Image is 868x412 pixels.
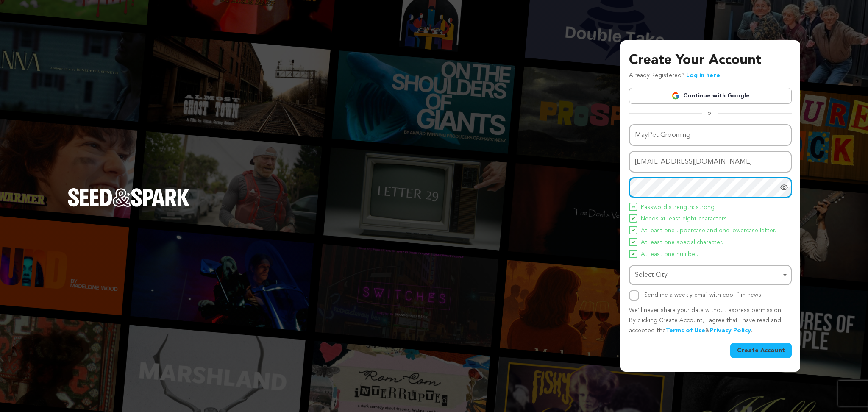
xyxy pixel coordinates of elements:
[686,72,720,78] a: Log in here
[629,71,720,81] p: Already Registered?
[644,292,761,298] label: Send me a weekly email with cool film news
[780,183,788,192] a: Show password as plain text. Warning: this will display your password on the screen.
[68,188,190,207] img: Seed&Spark Logo
[68,188,190,224] a: Seed&Spark Homepage
[632,252,635,256] img: Seed&Spark Icon
[629,306,792,336] p: We’ll never share your data without express permission. By clicking Create Account, I agree that ...
[641,214,728,224] span: Needs at least eight characters.
[671,92,680,100] img: Google logo
[641,250,698,260] span: At least one number.
[641,238,723,248] span: At least one special character.
[632,240,635,244] img: Seed&Spark Icon
[702,109,718,117] span: or
[632,228,635,232] img: Seed&Spark Icon
[730,343,792,358] button: Create Account
[632,205,635,209] img: Seed&Spark Icon
[632,217,635,220] img: Seed&Spark Icon
[629,88,792,104] a: Continue with Google
[641,226,776,236] span: At least one uppercase and one lowercase letter.
[635,269,781,281] div: Select City
[666,328,705,334] a: Terms of Use
[709,328,751,334] a: Privacy Policy
[641,203,715,213] span: Password strength: strong
[629,50,792,71] h3: Create Your Account
[629,151,792,173] input: Email address
[629,124,792,146] input: Name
